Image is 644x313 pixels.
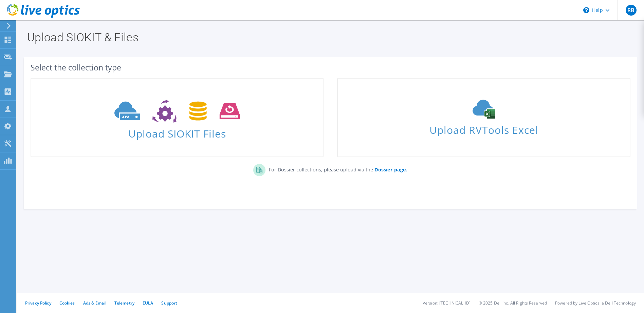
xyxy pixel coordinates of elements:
[555,300,636,306] li: Powered by Live Optics, a Dell Technology
[583,7,589,13] svg: \n
[143,300,153,306] a: EULA
[626,5,637,16] span: RB
[31,124,323,139] span: Upload SIOKIT Files
[83,300,106,306] a: Ads & Email
[373,166,407,173] a: Dossier page.
[479,300,547,306] li: © 2025 Dell Inc. All Rights Reserved
[31,64,630,71] div: Select the collection type
[25,300,51,306] a: Privacy Policy
[161,300,177,306] a: Support
[114,300,134,306] a: Telemetry
[337,78,630,157] a: Upload RVTools Excel
[265,164,407,173] p: For Dossier collections, please upload via the
[59,300,75,306] a: Cookies
[374,166,407,173] b: Dossier page.
[338,121,629,135] span: Upload RVTools Excel
[31,78,324,157] a: Upload SIOKIT Files
[423,300,471,306] li: Version: [TECHNICAL_ID]
[27,32,630,43] h1: Upload SIOKIT & Files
